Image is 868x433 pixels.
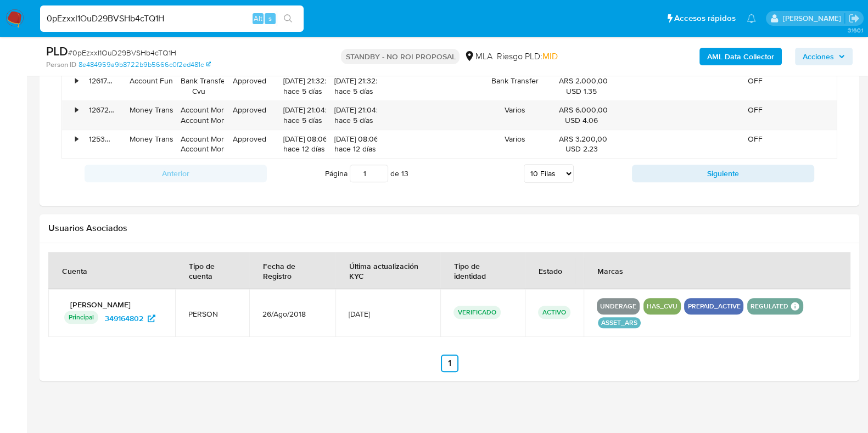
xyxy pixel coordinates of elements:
button: AML Data Collector [699,48,782,65]
a: 8e484959a9b8722b9b5666c0f2ed481c [79,60,211,70]
button: search-icon [277,11,299,26]
b: Person ID [46,60,76,70]
b: PLD [46,42,68,60]
p: STANDBY - NO ROI PROPOSAL [341,49,460,64]
span: 3.160.1 [847,26,863,35]
span: Acciones [803,48,834,65]
button: Acciones [795,48,853,65]
a: Notificaciones [747,14,756,23]
span: # 0pEzxxI1OuD29BVSHb4cTQ1H [68,47,176,58]
div: MLA [464,50,492,63]
p: florencia.lera@mercadolibre.com [782,13,844,24]
h2: Usuarios Asociados [48,223,850,234]
span: Alt [254,13,262,24]
span: s [268,13,272,24]
input: Buscar usuario o caso... [40,12,304,26]
span: Accesos rápidos [674,13,736,24]
span: Riesgo PLD: [496,50,557,63]
b: AML Data Collector [707,48,774,65]
a: Salir [848,13,860,24]
span: MID [542,50,557,63]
